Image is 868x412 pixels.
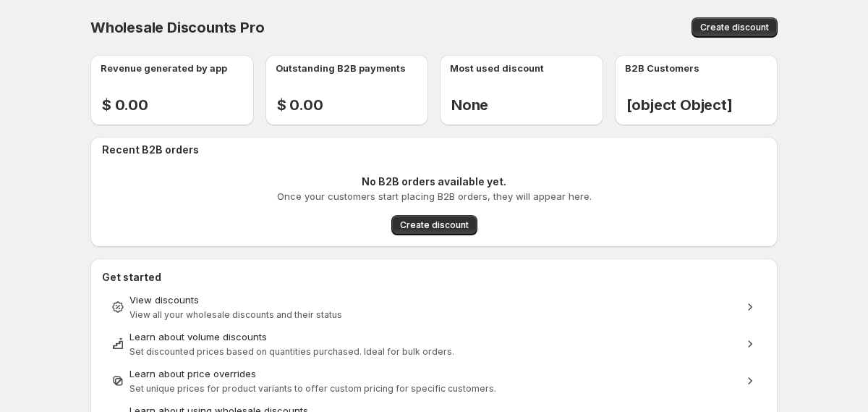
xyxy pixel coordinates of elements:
span: Create discount [400,219,469,231]
h2: $ 0.00 [102,96,254,114]
p: B2B Customers [625,61,699,75]
div: View discounts [129,293,739,307]
div: Learn about price overrides [129,366,739,381]
span: Set unique prices for product variants to offer custom pricing for specific customers. [129,383,496,394]
p: Most used discount [450,61,544,75]
h2: Get started [102,270,766,285]
h2: $ 0.00 [277,96,429,114]
h2: Recent B2B orders [102,143,772,157]
h2: [object Object] [626,96,778,114]
span: View all your wholesale discounts and their status [129,309,342,320]
p: No B2B orders available yet. [362,175,506,189]
div: Learn about volume discounts [129,329,739,344]
span: Wholesale Discounts Pro [90,19,264,36]
span: Set discounted prices based on quantities purchased. Ideal for bulk orders. [129,346,454,357]
h2: None [451,96,603,114]
span: Create discount [700,22,769,33]
p: Once your customers start placing B2B orders, they will appear here. [277,189,592,203]
button: Create discount [692,17,778,38]
p: Outstanding B2B payments [276,61,406,75]
p: Revenue generated by app [101,61,227,75]
button: Create discount [391,215,477,235]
